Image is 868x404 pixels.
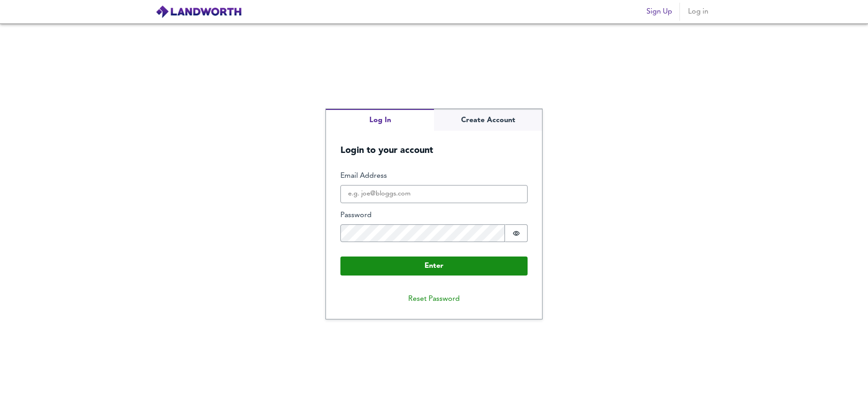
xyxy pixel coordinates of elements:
span: Sign Up [646,5,672,18]
button: Log In [326,109,434,131]
button: Create Account [434,109,542,131]
label: Email Address [340,171,528,181]
img: logo [156,5,242,19]
button: Log in [684,3,712,21]
span: Log in [687,5,709,18]
button: Show password [505,224,528,242]
label: Password [340,210,528,221]
button: Sign Up [643,3,676,21]
button: Enter [340,257,528,276]
h5: Login to your account [326,131,542,157]
button: Reset Password [401,290,467,308]
input: e.g. joe@bloggs.com [340,185,528,203]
